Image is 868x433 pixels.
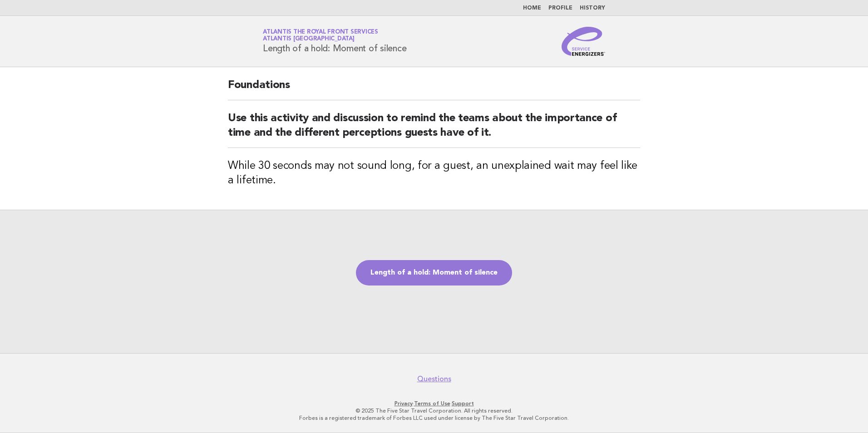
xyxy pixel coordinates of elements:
a: Atlantis The Royal Front ServicesAtlantis [GEOGRAPHIC_DATA] [263,29,378,42]
h2: Use this activity and discussion to remind the teams about the importance of time and the differe... [228,111,640,148]
a: Questions [417,374,451,384]
h2: Foundations [228,78,640,100]
a: History [580,5,605,11]
a: Terms of Use [414,400,450,407]
a: Home [523,5,541,11]
a: Privacy [395,400,413,407]
a: Length of a hold: Moment of silence [356,260,512,285]
h3: While 30 seconds may not sound long, for a guest, an unexplained wait may feel like a lifetime. [228,159,640,188]
a: Support [452,400,474,407]
p: · · [156,400,712,407]
a: Profile [548,5,572,11]
p: © 2025 The Five Star Travel Corporation. All rights reserved. [156,407,712,414]
p: Forbes is a registered trademark of Forbes LLC used under license by The Five Star Travel Corpora... [156,414,712,422]
img: Service Energizers [562,27,605,56]
h1: Length of a hold: Moment of silence [263,30,406,53]
span: Atlantis [GEOGRAPHIC_DATA] [263,36,355,42]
